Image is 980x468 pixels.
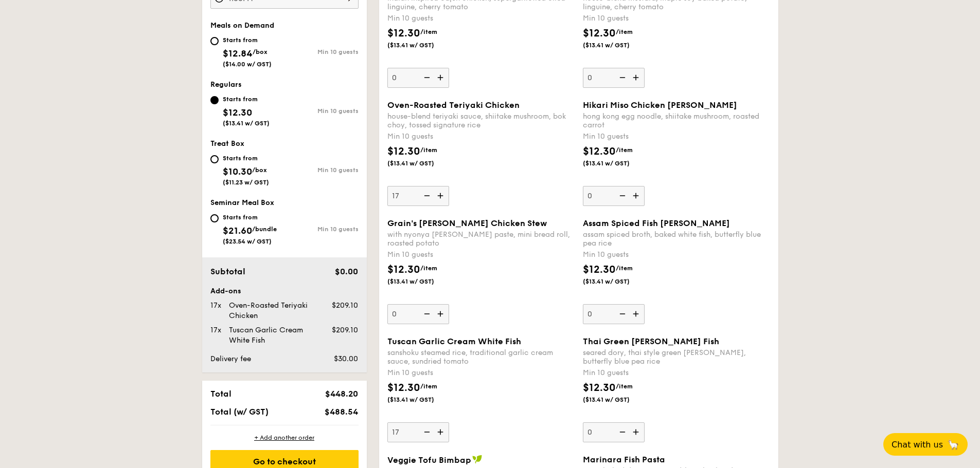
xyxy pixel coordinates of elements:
[223,95,270,103] div: Starts from
[325,389,358,399] span: $448.20
[616,28,633,35] span: /item
[614,68,629,87] img: icon-reduce.1d2dbef1.svg
[225,301,318,321] div: Oven-Roasted Teriyaki Chicken
[583,396,653,404] span: ($13.41 w/ GST)
[387,396,457,404] span: ($13.41 w/ GST)
[210,80,242,89] span: Regulars
[583,277,653,286] span: ($13.41 w/ GST)
[583,218,730,228] span: Assam Spiced Fish [PERSON_NAME]
[583,41,653,49] span: ($13.41 w/ GST)
[210,21,274,30] span: Meals on Demand
[387,41,457,49] span: ($13.41 w/ GST)
[583,264,616,276] span: $12.30
[223,61,272,68] span: ($14.00 w/ GST)
[583,68,645,88] input: Honey Duo Mustard Chickenhouse-blend mustard, maple soy baked potato, linguine, cherry tomatoMin ...
[387,230,575,248] div: with nyonya [PERSON_NAME] paste, mini bread roll, roasted potato
[252,226,277,233] span: /bundle
[583,159,653,167] span: ($13.41 w/ GST)
[434,304,449,324] img: icon-add.58712e84.svg
[210,155,219,163] input: Starts from$10.30/box($11.23 w/ GST)Min 10 guests
[210,434,359,442] div: + Add another order
[583,13,770,24] div: Min 10 guests
[434,422,449,442] img: icon-add.58712e84.svg
[387,277,457,286] span: ($13.41 w/ GST)
[420,146,437,154] span: /item
[420,28,437,35] span: /item
[387,348,575,366] div: sanshoku steamed rice, traditional garlic cream sauce, sundried tomato
[284,48,359,55] div: Min 10 guests
[252,166,267,174] span: /box
[253,48,268,55] span: /box
[387,68,449,88] input: Grilled Farm Fresh Aglioindian inspired cajun chicken, supergarlicfied oiled linguine, cherry tom...
[614,422,629,442] img: icon-reduce.1d2dbef1.svg
[210,139,244,148] span: Treat Box
[387,159,457,167] span: ($13.41 w/ GST)
[206,301,225,311] div: 17x
[325,407,358,417] span: $488.54
[284,226,359,233] div: Min 10 guests
[387,218,547,228] span: Grain's [PERSON_NAME] Chicken Stew
[223,225,252,236] span: $21.60
[387,264,420,276] span: $12.30
[629,422,645,442] img: icon-add.58712e84.svg
[947,439,959,451] span: 🦙
[583,455,665,464] span: Marinara Fish Pasta
[223,238,272,245] span: ($23.54 w/ GST)
[387,13,575,24] div: Min 10 guests
[332,326,358,334] span: $209.10
[210,389,231,399] span: Total
[883,433,968,456] button: Chat with us🦙
[420,383,437,390] span: /item
[387,27,420,40] span: $12.30
[387,336,521,346] span: Tuscan Garlic Cream White Fish
[434,68,449,87] img: icon-add.58712e84.svg
[387,422,449,442] input: Tuscan Garlic Cream White Fishsanshoku steamed rice, traditional garlic cream sauce, sundried tom...
[583,230,770,248] div: assam spiced broth, baked white fish, butterfly blue pea rice
[616,146,633,154] span: /item
[583,304,645,324] input: Assam Spiced Fish [PERSON_NAME]assam spiced broth, baked white fish, butterfly blue pea riceMin 1...
[616,265,633,272] span: /item
[616,383,633,390] span: /item
[614,304,629,324] img: icon-reduce.1d2dbef1.svg
[223,166,252,177] span: $10.30
[387,132,575,142] div: Min 10 guests
[583,27,616,40] span: $12.30
[629,304,645,324] img: icon-add.58712e84.svg
[583,145,616,158] span: $12.30
[434,186,449,205] img: icon-add.58712e84.svg
[614,186,629,205] img: icon-reduce.1d2dbef1.svg
[472,455,483,464] img: icon-vegan.f8ff3823.svg
[206,325,225,335] div: 17x
[387,100,520,110] span: Oven-Roasted Teriyaki Chicken
[387,368,575,378] div: Min 10 guests
[583,348,770,366] div: seared dory, thai style green [PERSON_NAME], butterfly blue pea rice
[387,382,420,394] span: $12.30
[583,368,770,378] div: Min 10 guests
[210,286,359,296] div: Add-ons
[210,267,245,276] span: Subtotal
[223,154,269,162] div: Starts from
[583,250,770,260] div: Min 10 guests
[332,301,358,310] span: $209.10
[892,440,943,450] span: Chat with us
[210,354,251,363] span: Delivery fee
[210,37,219,45] input: Starts from$12.84/box($14.00 w/ GST)Min 10 guests
[387,304,449,324] input: Grain's [PERSON_NAME] Chicken Stewwith nyonya [PERSON_NAME] paste, mini bread roll, roasted potat...
[629,68,645,87] img: icon-add.58712e84.svg
[223,213,277,221] div: Starts from
[583,186,645,206] input: Hikari Miso Chicken [PERSON_NAME]hong kong egg noodle, shiitake mushroom, roasted carrotMin 10 gu...
[387,250,575,260] div: Min 10 guests
[335,267,358,276] span: $0.00
[210,198,274,207] span: Seminar Meal Box
[223,48,253,59] span: $12.84
[334,354,358,363] span: $30.00
[387,145,420,158] span: $12.30
[223,179,269,186] span: ($11.23 w/ GST)
[387,455,471,465] span: Veggie Tofu Bimbap
[210,407,269,417] span: Total (w/ GST)
[210,96,219,104] input: Starts from$12.30($13.41 w/ GST)Min 10 guests
[420,265,437,272] span: /item
[210,214,219,222] input: Starts from$21.60/bundle($23.54 w/ GST)Min 10 guests
[284,107,359,115] div: Min 10 guests
[223,120,270,127] span: ($13.41 w/ GST)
